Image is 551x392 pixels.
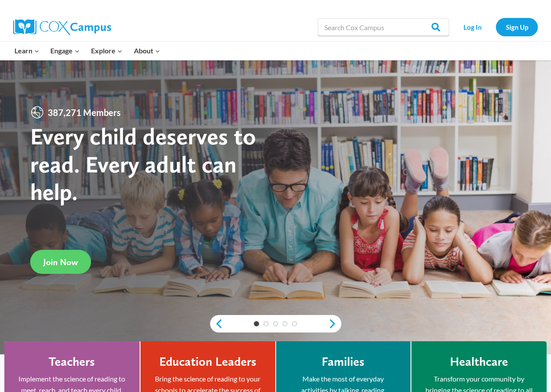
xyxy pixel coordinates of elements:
[210,315,341,332] div: content slider buttons
[43,257,78,267] span: Join Now
[496,18,538,36] a: Sign Up
[9,42,165,60] nav: Primary Navigation
[322,354,365,369] h4: Families
[50,45,80,56] span: Engage
[450,354,508,369] h4: Healthcare
[273,321,278,326] a: 3
[254,321,259,326] a: 1
[30,250,91,274] a: Join Now
[318,18,449,36] input: Search Cox Campus
[14,45,39,56] span: Learn
[453,18,491,36] a: Log In
[159,354,256,369] h4: Education Leaders
[292,321,297,326] a: 5
[453,18,538,36] nav: Secondary Navigation
[13,19,111,35] img: Cox Campus
[44,105,124,119] span: 387,271 Members
[49,354,95,369] h4: Teachers
[282,321,288,326] a: 4
[134,45,160,56] span: About
[30,122,256,206] strong: Every child deserves to read. Every adult can help.
[263,321,269,326] a: 2
[210,318,223,329] a: previous
[91,45,123,56] span: Explore
[328,318,341,329] a: next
